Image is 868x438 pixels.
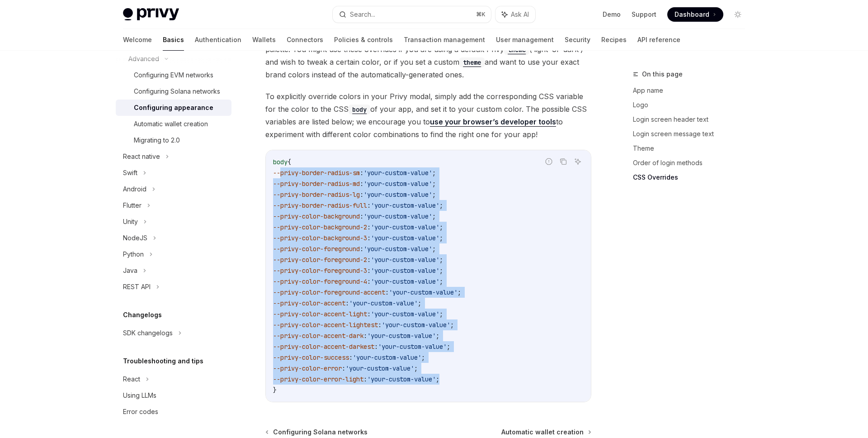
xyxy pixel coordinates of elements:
[134,86,220,97] div: Configuring Solana networks
[123,356,203,367] h5: Troubleshooting and tips
[123,167,137,178] div: Swift
[421,353,425,362] span: ;
[557,156,569,167] button: Copy the contents from the code block
[371,267,439,275] span: 'your-custom-value'
[633,141,752,156] a: Theme
[273,299,345,307] span: --privy-color-accent
[572,156,584,167] button: Ask AI
[432,190,436,199] span: ;
[414,364,418,372] span: ;
[273,158,288,166] span: body
[273,364,342,372] span: --privy-color-error
[378,321,382,329] span: :
[439,267,443,275] span: ;
[367,201,371,209] span: :
[633,112,752,127] a: Login screen header text
[633,170,752,185] a: CSS Overrides
[288,158,291,166] span: {
[123,8,179,21] img: light logo
[163,29,184,51] a: Basics
[371,310,439,318] span: 'your-custom-value'
[345,299,349,307] span: :
[496,29,554,51] a: User management
[273,234,367,242] span: --privy-color-background-3
[360,169,363,177] span: :
[436,375,439,383] span: ;
[501,428,584,437] span: Automatic wallet creation
[123,390,156,401] div: Using LLMs
[123,281,151,292] div: REST API
[371,277,439,286] span: 'your-custom-value'
[447,343,450,351] span: ;
[116,116,231,132] a: Automatic wallet creation
[273,310,367,318] span: --privy-color-accent-light
[273,245,360,253] span: --privy-color-foreground
[363,375,367,383] span: :
[371,223,439,231] span: 'your-custom-value'
[504,45,529,55] code: theme
[367,234,371,242] span: :
[273,353,349,362] span: --privy-color-success
[731,7,745,22] button: Toggle dark mode
[367,223,371,231] span: :
[633,127,752,141] a: Login screen message text
[123,265,137,276] div: Java
[273,256,367,264] span: --privy-color-foreground-2
[116,100,231,116] a: Configuring appearance
[667,7,723,22] a: Dashboard
[633,156,752,170] a: Order of login methods
[371,234,439,242] span: 'your-custom-value'
[633,98,752,112] a: Logo
[116,67,231,83] a: Configuring EVM networks
[367,375,436,383] span: 'your-custom-value'
[123,184,146,195] div: Android
[501,428,590,437] a: Automatic wallet creation
[273,321,378,329] span: --privy-color-accent-lightest
[432,245,436,253] span: ;
[450,321,454,329] span: ;
[495,6,535,23] button: Ask AI
[476,11,486,18] span: ⌘ K
[430,117,556,127] a: use your browser’s developer tools
[334,29,393,51] a: Policies & controls
[633,83,752,98] a: App name
[637,29,680,51] a: API reference
[273,386,277,394] span: }
[266,428,368,437] a: Configuring Solana networks
[195,29,241,51] a: Authentication
[349,299,418,307] span: 'your-custom-value'
[116,387,231,404] a: Using LLMs
[374,343,378,351] span: :
[363,180,432,188] span: 'your-custom-value'
[360,245,363,253] span: :
[273,375,363,383] span: --privy-color-error-light
[675,10,709,19] span: Dashboard
[349,105,370,114] code: body
[367,277,371,286] span: :
[458,288,461,296] span: ;
[287,29,323,51] a: Connectors
[134,70,213,81] div: Configuring EVM networks
[123,29,152,51] a: Welcome
[432,180,436,188] span: ;
[252,29,276,51] a: Wallets
[273,190,360,199] span: --privy-border-radius-lg
[363,212,432,220] span: 'your-custom-value'
[511,10,529,19] span: Ask AI
[134,119,208,129] div: Automatic wallet creation
[116,132,231,148] a: Migrating to 2.0
[603,10,621,19] a: Demo
[385,288,389,296] span: :
[382,321,450,329] span: 'your-custom-value'
[360,190,363,199] span: :
[345,364,414,372] span: 'your-custom-value'
[363,332,367,340] span: :
[123,374,140,385] div: React
[116,83,231,100] a: Configuring Solana networks
[265,90,591,141] span: To explicitly override colors in your Privy modal, simply add the corresponding CSS variable for ...
[642,69,683,80] span: On this page
[273,223,367,231] span: --privy-color-background-2
[367,267,371,275] span: :
[436,332,439,340] span: ;
[432,169,436,177] span: ;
